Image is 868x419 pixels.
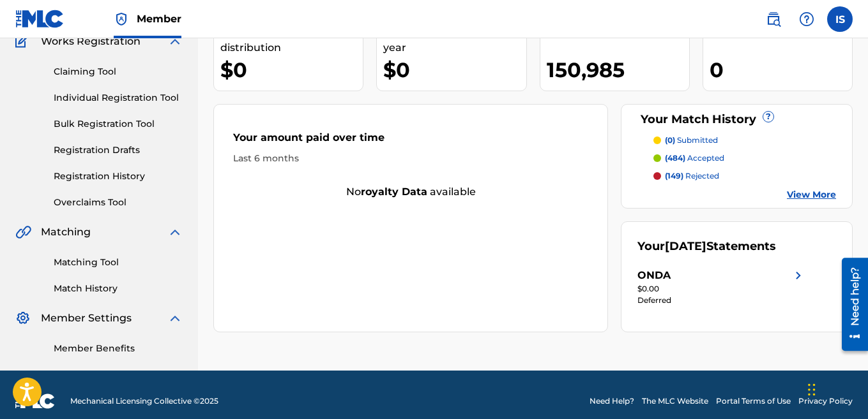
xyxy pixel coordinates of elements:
[637,283,806,295] div: $0.00
[799,11,814,27] img: help
[70,395,218,407] span: Mechanical Licensing Collective © 2025
[798,395,853,407] a: Privacy Policy
[383,55,526,84] div: $0
[665,170,719,182] p: rejected
[653,135,836,146] a: (0) submitted
[383,25,526,55] div: Amount paid to date this year
[637,238,776,255] div: Your Statements
[167,224,183,240] img: expand
[642,395,708,407] a: The MLC Website
[766,11,781,27] img: search
[637,295,806,306] div: Deferred
[15,10,65,28] img: MLC Logo
[665,153,685,163] span: (484)
[791,268,806,283] img: right chevron icon
[167,311,183,326] img: expand
[665,135,675,145] span: (0)
[54,117,183,131] a: Bulk Registration Tool
[794,6,819,32] div: Help
[54,143,183,157] a: Registration Drafts
[54,91,183,105] a: Individual Registration Tool
[637,111,836,128] div: Your Match History
[808,371,816,409] div: Glisser
[41,224,91,240] span: Matching
[220,25,363,55] div: Your amount paid last distribution
[665,135,718,146] p: submitted
[233,130,588,152] div: Your amount paid over time
[361,186,427,198] strong: royalty data
[665,171,683,180] span: (149)
[716,395,791,407] a: Portal Terms of Use
[54,65,183,78] a: Claiming Tool
[214,184,607,200] div: No available
[804,358,868,419] div: Widget de chat
[547,55,689,84] div: 150,985
[41,34,141,49] span: Works Registration
[54,282,183,295] a: Match History
[54,342,183,355] a: Member Benefits
[653,152,836,164] a: (484) accepted
[787,188,836,202] a: View More
[167,34,183,49] img: expand
[665,152,724,164] p: accepted
[637,268,671,283] div: ONDA
[54,256,183,269] a: Matching Tool
[763,112,773,122] span: ?
[665,239,706,253] span: [DATE]
[653,170,836,182] a: (149) rejected
[54,170,183,183] a: Registration History
[15,311,31,326] img: Member Settings
[827,6,853,32] div: User Menu
[590,395,634,407] a: Need Help?
[15,224,31,240] img: Matching
[54,196,183,209] a: Overclaims Tool
[114,11,129,27] img: Top Rightsholder
[710,55,852,84] div: 0
[41,311,132,326] span: Member Settings
[804,358,868,419] iframe: Chat Widget
[761,6,786,32] a: Public Search
[137,11,181,26] span: Member
[637,268,806,306] a: ONDAright chevron icon$0.00Deferred
[15,393,55,409] img: logo
[15,34,32,49] img: Works Registration
[220,55,363,84] div: $0
[832,253,868,355] iframe: Resource Center
[233,152,588,165] div: Last 6 months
